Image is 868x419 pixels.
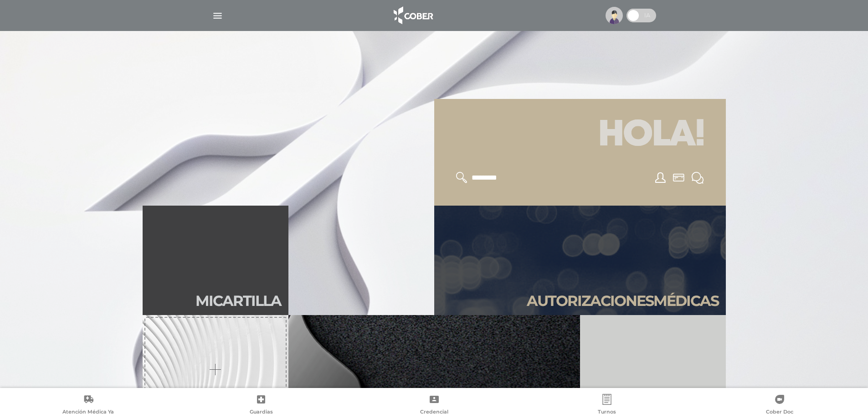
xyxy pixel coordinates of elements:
[212,10,223,21] img: Cober_menu-lines-white.svg
[195,292,281,310] h2: Mi car tilla
[420,409,448,417] span: Credencial
[250,409,273,417] span: Guardias
[62,409,114,417] span: Atención Médica Ya
[175,394,347,417] a: Guardias
[2,394,175,417] a: Atención Médica Ya
[766,409,793,417] span: Cober Doc
[598,409,616,417] span: Turnos
[143,206,288,315] a: Micartilla
[348,394,520,417] a: Credencial
[693,394,866,417] a: Cober Doc
[527,292,719,310] h2: Autori zaciones médicas
[445,110,715,161] h1: Hola!
[434,206,726,315] a: Autorizacionesmédicas
[389,5,437,26] img: logo_cober_home-white.png
[520,394,693,417] a: Turnos
[606,7,623,24] img: profile-placeholder.svg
